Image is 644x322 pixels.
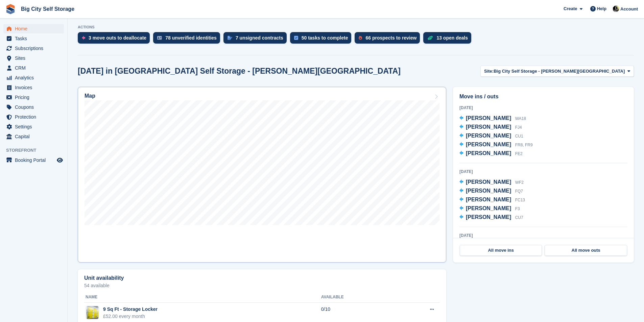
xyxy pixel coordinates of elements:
span: FJ4 [515,125,522,130]
span: [PERSON_NAME] [466,214,511,220]
div: [DATE] [459,232,627,239]
span: Invoices [15,83,55,92]
img: deal-1b604bf984904fb50ccaf53a9ad4b4a5d6e5aea283cecdc64d6e3604feb123c2.svg [427,35,433,40]
div: 7 unsigned contracts [236,35,283,41]
span: FC13 [515,198,525,202]
a: [PERSON_NAME] FQ7 [459,187,523,196]
span: [PERSON_NAME] [466,197,511,202]
span: [PERSON_NAME] [466,188,511,194]
span: Site: [484,68,494,75]
a: menu [3,83,64,92]
a: [PERSON_NAME] FC13 [459,196,525,204]
p: 54 available [84,283,440,288]
img: access-self-storage-mitchaml-lockers.jpg [87,306,98,319]
h2: [DATE] in [GEOGRAPHIC_DATA] Self Storage - [PERSON_NAME][GEOGRAPHIC_DATA] [78,67,401,76]
span: [PERSON_NAME] [466,142,511,147]
span: WA18 [515,116,526,121]
a: [PERSON_NAME] FJ4 [459,123,522,132]
span: [PERSON_NAME] [466,205,511,211]
span: WF2 [515,180,524,185]
span: FR8, FR9 [515,143,533,147]
span: CU1 [515,134,523,139]
a: [PERSON_NAME] FE2 [459,149,523,158]
span: Create [564,5,577,12]
a: [PERSON_NAME] CU1 [459,132,523,141]
a: menu [3,24,64,33]
div: 78 unverified identities [165,35,217,41]
div: 3 move outs to deallocate [89,35,146,41]
button: Site: Big City Self Storage - [PERSON_NAME][GEOGRAPHIC_DATA] [480,66,634,77]
th: Available [321,292,394,303]
a: Preview store [56,156,64,164]
img: Patrick Nevin [613,5,619,12]
img: verify_identity-adf6edd0f0f0b5bbfe63781bf79b02c33cf7c696d77639b501bdc392416b5a36.svg [157,36,162,40]
a: 7 unsigned contracts [223,32,290,47]
h2: Move ins / outs [459,93,627,101]
span: F3 [515,206,520,211]
span: Pricing [15,93,55,102]
span: Storefront [6,147,67,154]
h2: Unit availability [84,275,124,281]
span: [PERSON_NAME] [466,124,511,130]
a: menu [3,112,64,122]
a: All move ins [460,245,542,256]
div: [DATE] [459,169,627,175]
img: stora-icon-8386f47178a22dfd0bd8f6a31ec36ba5ce8667c1dd55bd0f319d3a0aa187defe.svg [5,4,16,14]
span: Tasks [15,34,55,43]
span: Coupons [15,102,55,112]
img: move_outs_to_deallocate_icon-f764333ba52eb49d3ac5e1228854f67142a1ed5810a6f6cc68b1a99e826820c5.svg [82,36,85,40]
div: 50 tasks to complete [302,35,348,41]
img: task-75834270c22a3079a89374b754ae025e5fb1db73e45f91037f5363f120a921f8.svg [294,36,298,40]
span: CRM [15,63,55,73]
div: £52.00 every month [103,313,158,320]
a: menu [3,73,64,82]
a: menu [3,44,64,53]
a: [PERSON_NAME] WF2 [459,178,524,187]
a: [PERSON_NAME] WA18 [459,114,526,123]
a: Big City Self Storage [18,3,77,15]
span: Subscriptions [15,44,55,53]
a: menu [3,155,64,165]
th: Name [84,292,321,303]
a: [PERSON_NAME] F3 [459,204,520,213]
div: 66 prospects to review [365,35,416,41]
a: menu [3,93,64,102]
div: 9 Sq Ft - Storage Locker [103,306,158,313]
span: Booking Portal [15,155,55,165]
img: prospect-51fa495bee0391a8d652442698ab0144808aea92771e9ea1ae160a38d050c398.svg [359,36,362,40]
a: menu [3,63,64,73]
span: Account [620,6,638,13]
span: Home [15,24,55,33]
span: Settings [15,122,55,131]
span: [PERSON_NAME] [466,115,511,121]
span: CU7 [515,215,523,220]
a: [PERSON_NAME] FR8, FR9 [459,141,533,149]
a: 78 unverified identities [153,32,223,47]
a: 66 prospects to review [355,32,423,47]
div: 13 open deals [436,35,468,41]
span: Big City Self Storage - [PERSON_NAME][GEOGRAPHIC_DATA] [494,68,625,75]
span: [PERSON_NAME] [466,133,511,139]
a: [PERSON_NAME] CU7 [459,213,523,222]
span: FQ7 [515,189,523,194]
span: Help [597,5,606,12]
a: menu [3,34,64,43]
div: [DATE] [459,105,627,111]
a: menu [3,122,64,131]
span: Protection [15,112,55,122]
h2: Map [85,93,95,99]
a: All move outs [545,245,627,256]
span: Capital [15,132,55,141]
p: ACTIONS [78,25,634,29]
span: [PERSON_NAME] [466,150,511,156]
a: 13 open deals [423,32,475,47]
a: menu [3,53,64,63]
a: 50 tasks to complete [290,32,355,47]
a: menu [3,102,64,112]
span: [PERSON_NAME] [466,179,511,185]
span: Analytics [15,73,55,82]
a: menu [3,132,64,141]
a: Map [78,87,446,263]
span: FE2 [515,151,523,156]
a: 3 move outs to deallocate [78,32,153,47]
